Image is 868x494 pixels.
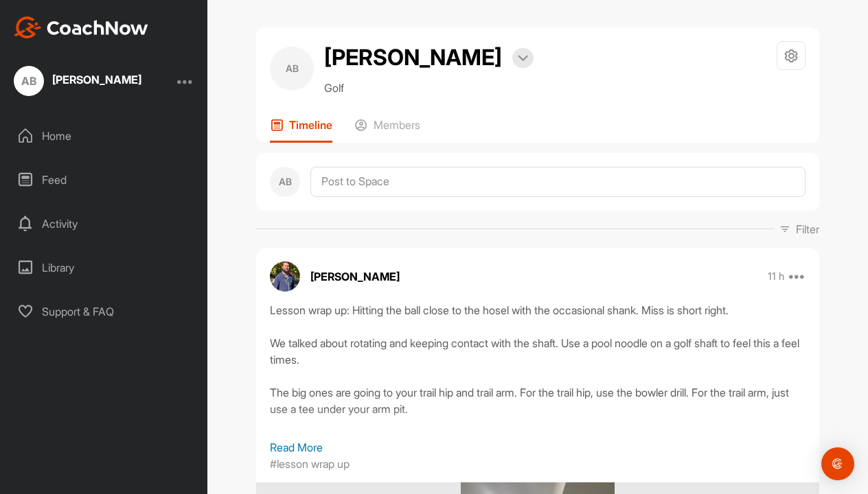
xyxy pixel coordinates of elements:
p: Members [374,118,420,132]
div: AB [270,167,300,197]
p: Filter [796,221,819,237]
p: [PERSON_NAME] [310,268,400,285]
p: Read More [270,439,806,456]
img: CoachNow [14,16,148,38]
div: AB [14,66,44,96]
div: [PERSON_NAME] [52,74,141,85]
div: Home [8,119,201,153]
div: Open Intercom Messenger [821,447,854,480]
div: AB [270,47,314,91]
img: avatar [270,261,300,292]
p: #lesson wrap up [270,456,350,472]
div: Feed [8,163,201,197]
div: Support & FAQ [8,294,201,329]
div: Lesson wrap up: Hitting the ball close to the hosel with the occasional shank. Miss is short righ... [270,302,806,439]
p: Golf [324,80,534,96]
p: Timeline [289,118,332,132]
div: Library [8,250,201,285]
img: arrow-down [518,55,528,62]
h2: [PERSON_NAME] [324,41,502,74]
p: 11 h [768,270,784,283]
div: Activity [8,207,201,241]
